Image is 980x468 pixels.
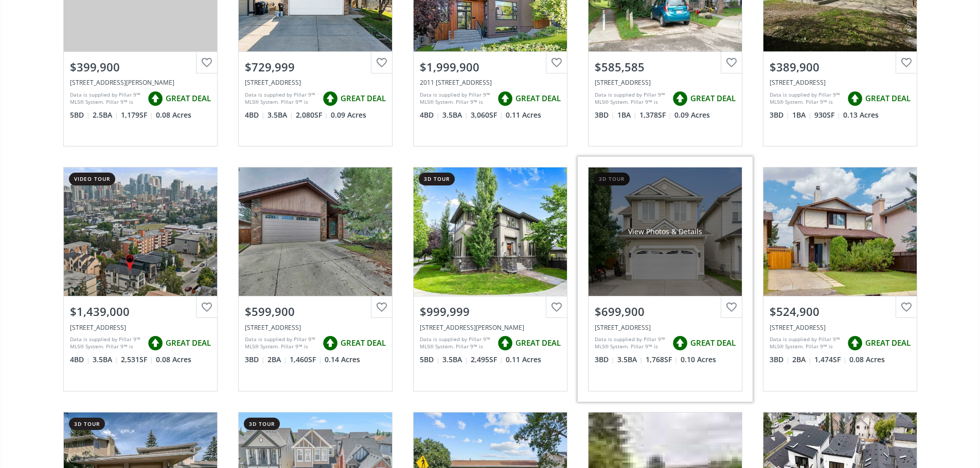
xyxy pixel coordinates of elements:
[843,110,879,120] span: 0.13 Acres
[617,110,637,120] span: 1 BA
[403,157,578,401] a: 3d tour$999,999[STREET_ADDRESS][PERSON_NAME]Data is supplied by Pillar 9™ MLS® System. Pillar 9™ ...
[495,333,515,353] img: rating icon
[93,110,118,120] span: 2.5 BA
[578,157,753,401] a: 3d tourView Photos & Details$699,900[STREET_ADDRESS]Data is supplied by Pillar 9™ MLS® System. Pi...
[70,335,142,351] div: Data is supplied by Pillar 9™ MLS® System. Pillar 9™ is the owner of the copyright in its MLS® Sy...
[845,88,865,109] img: rating icon
[595,335,667,351] div: Data is supplied by Pillar 9™ MLS® System. Pillar 9™ is the owner of the copyright in its MLS® Sy...
[70,304,211,320] div: $1,439,000
[70,110,90,120] span: 5 BD
[681,354,716,365] span: 0.10 Acres
[792,354,812,365] span: 2 BA
[420,323,561,332] div: 5566 Henwood Street SW, Calgary, AB T3E 6Z3
[420,91,492,106] div: Data is supplied by Pillar 9™ MLS® System. Pillar 9™ is the owner of the copyright in its MLS® Sy...
[506,354,541,365] span: 0.11 Acres
[770,110,790,120] span: 3 BD
[145,88,166,109] img: rating icon
[770,354,790,365] span: 3 BD
[93,354,118,365] span: 3.5 BA
[617,354,643,365] span: 3.5 BA
[320,333,341,353] img: rating icon
[70,78,211,87] div: 12 Whitmire Bay NE, Calgary, AB T1Y5X4
[770,91,842,106] div: Data is supplied by Pillar 9™ MLS® System. Pillar 9™ is the owner of the copyright in its MLS® Sy...
[865,338,911,348] span: GREAT DEAL
[70,91,142,106] div: Data is supplied by Pillar 9™ MLS® System. Pillar 9™ is the owner of the copyright in its MLS® Sy...
[420,354,440,365] span: 5 BD
[770,323,911,332] div: 112 Silverstone Road NW, Calgary, AB T3B 4Y7
[595,110,615,120] span: 3 BD
[670,333,690,353] img: rating icon
[331,110,366,120] span: 0.09 Acres
[670,88,690,109] img: rating icon
[245,110,265,120] span: 4 BD
[341,338,386,348] span: GREAT DEAL
[228,157,403,401] a: $599,900[STREET_ADDRESS]Data is supplied by Pillar 9™ MLS® System. Pillar 9™ is the owner of the ...
[320,88,341,109] img: rating icon
[646,354,678,365] span: 1,768 SF
[595,59,736,75] div: $585,585
[814,354,847,365] span: 1,474 SF
[296,110,328,120] span: 2,080 SF
[471,354,503,365] span: 2,495 SF
[515,93,561,104] span: GREAT DEAL
[420,304,561,320] div: $999,999
[595,354,615,365] span: 3 BD
[639,110,672,120] span: 1,378 SF
[70,354,90,365] span: 4 BD
[865,93,911,104] span: GREAT DEAL
[471,110,503,120] span: 3,060 SF
[70,323,211,332] div: 1516 22 Avenue SW, Calgary, AB T2T 0R5
[121,110,153,120] span: 1,179 SF
[245,304,386,320] div: $599,900
[341,93,386,104] span: GREAT DEAL
[814,110,841,120] span: 930 SF
[845,333,865,353] img: rating icon
[245,354,265,365] span: 3 BD
[245,78,386,87] div: 57 Saddlecrest Park NE, Calgary, AB T3J 5L4
[420,78,561,87] div: 2011 29 Avenue SW, Calgary, AB T2T 1N4
[268,354,287,365] span: 2 BA
[442,354,468,365] span: 3.5 BA
[420,110,440,120] span: 4 BD
[690,93,736,104] span: GREAT DEAL
[442,110,468,120] span: 3.5 BA
[753,157,928,401] a: $524,900[STREET_ADDRESS]Data is supplied by Pillar 9™ MLS® System. Pillar 9™ is the owner of the ...
[495,88,515,109] img: rating icon
[245,59,386,75] div: $729,999
[595,78,736,87] div: 2452 28 Avenue SW, Calgary, AB T2T 1L1
[166,338,211,348] span: GREAT DEAL
[770,78,911,87] div: 128 Huntwell Road NE, Calgary, AB T2K5S9
[420,335,492,351] div: Data is supplied by Pillar 9™ MLS® System. Pillar 9™ is the owner of the copyright in its MLS® Sy...
[595,323,736,332] div: 127 Valley Crest Close NW, Calgary, AB T3B 5X2
[849,354,885,365] span: 0.08 Acres
[690,338,736,348] span: GREAT DEAL
[245,335,317,351] div: Data is supplied by Pillar 9™ MLS® System. Pillar 9™ is the owner of the copyright in its MLS® Sy...
[156,110,191,120] span: 0.08 Acres
[121,354,153,365] span: 2,531 SF
[245,91,317,106] div: Data is supplied by Pillar 9™ MLS® System. Pillar 9™ is the owner of the copyright in its MLS® Sy...
[792,110,812,120] span: 1 BA
[166,93,211,104] span: GREAT DEAL
[70,59,211,75] div: $399,900
[245,323,386,332] div: 9408 Oakland Road SW, Calgary, AB T2V 4P5
[268,110,293,120] span: 3.5 BA
[770,304,911,320] div: $524,900
[674,110,710,120] span: 0.09 Acres
[325,354,360,365] span: 0.14 Acres
[595,304,736,320] div: $699,900
[770,335,842,351] div: Data is supplied by Pillar 9™ MLS® System. Pillar 9™ is the owner of the copyright in its MLS® Sy...
[515,338,561,348] span: GREAT DEAL
[420,59,561,75] div: $1,999,900
[145,333,166,353] img: rating icon
[628,227,702,237] div: View Photos & Details
[290,354,322,365] span: 1,460 SF
[506,110,541,120] span: 0.11 Acres
[53,157,228,401] a: video tour$1,439,000[STREET_ADDRESS]Data is supplied by Pillar 9™ MLS® System. Pillar 9™ is the o...
[156,354,191,365] span: 0.08 Acres
[770,59,911,75] div: $389,900
[595,91,667,106] div: Data is supplied by Pillar 9™ MLS® System. Pillar 9™ is the owner of the copyright in its MLS® Sy...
